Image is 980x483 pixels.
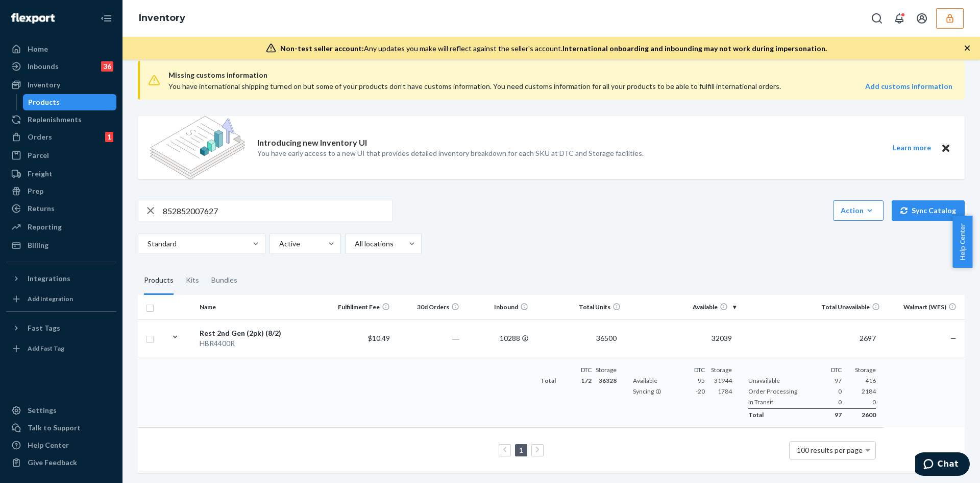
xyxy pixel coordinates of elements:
[592,334,621,342] span: 36500
[682,376,705,385] span: 95
[812,410,842,419] span: 97
[28,114,82,125] div: Replenishments
[325,295,394,319] th: Fulfillment Fee
[28,405,57,416] div: Settings
[354,239,355,249] input: All locations
[6,111,116,128] a: Replenishments
[596,365,617,374] div: Storage
[886,142,937,154] button: Learn more
[939,142,952,154] button: Close
[368,334,390,342] span: $10.49
[200,338,321,349] div: HBR4400R
[168,69,952,81] span: Missing customs information
[6,420,116,436] button: Talk to Support
[139,12,185,24] a: Inventory
[278,239,279,249] input: Active
[6,291,116,307] a: Add Integration
[28,273,70,284] div: Integrations
[6,219,116,235] a: Reporting
[625,295,740,319] th: Available
[633,376,678,385] span: Available
[709,365,731,374] div: Storage
[195,295,325,319] th: Name
[6,270,116,287] button: Integrations
[833,200,884,221] button: Action
[892,200,965,221] button: Sync Catalog
[6,237,116,254] a: Billing
[28,440,69,450] div: Help Center
[144,266,174,295] div: Products
[463,319,532,357] td: 10288
[28,423,81,433] div: Talk to Support
[846,398,876,406] span: 0
[168,81,796,91] div: You have international shipping turned on but some of your products don’t have customs informatio...
[6,77,116,93] a: Inventory
[28,323,60,333] div: Fast Tags
[952,216,972,268] button: Help Center
[812,398,842,406] span: 0
[812,365,842,374] div: DTC
[6,200,116,217] a: Returns
[797,446,863,454] span: 100 results per page
[28,44,48,54] div: Home
[915,452,970,478] iframe: Opens a widget where you can chat to one of our agents
[28,132,52,142] div: Orders
[6,147,116,164] a: Parcel
[865,82,952,90] strong: Add customs information
[576,376,592,385] span: 172
[709,376,731,385] span: 31944
[748,376,808,385] span: Unavailable
[846,376,876,385] span: 416
[105,132,113,142] div: 1
[855,334,880,342] span: 2697
[28,240,48,250] div: Billing
[865,81,952,91] a: Add customs information
[682,365,705,374] div: DTC
[280,44,364,53] span: Non-test seller account:
[6,58,116,75] a: Inbounds36
[6,41,116,57] a: Home
[682,387,705,396] span: -20
[23,94,117,110] a: Products
[841,205,876,216] div: Action
[28,150,49,160] div: Parcel
[6,320,116,336] button: Fast Tags
[541,376,572,385] span: Total
[394,319,463,357] td: ―
[28,294,73,303] div: Add Integration
[596,376,617,385] span: 36328
[748,410,808,419] span: Total
[28,344,64,353] div: Add Fast Tag
[6,166,116,182] a: Freight
[812,387,842,396] span: 0
[846,387,876,396] span: 2184
[912,8,932,29] button: Open account menu
[6,454,116,471] button: Give Feedback
[576,365,592,374] div: DTC
[150,116,245,179] img: new-reports-banner-icon.82668bd98b6a51aee86340f2a7b77ae3.png
[812,376,842,385] span: 97
[186,266,199,295] div: Kits
[532,295,625,319] th: Total Units
[394,295,463,319] th: 30d Orders
[6,129,116,145] a: Orders1
[101,61,113,72] div: 36
[280,43,827,54] div: Any updates you make will reflect against the seller's account.
[28,169,53,179] div: Freight
[748,387,808,396] span: Order Processing
[6,437,116,453] a: Help Center
[257,148,644,158] p: You have early access to a new UI that provides detailed inventory breakdown for each SKU at DTC ...
[28,80,60,90] div: Inventory
[740,295,884,319] th: Total Unavailable
[6,402,116,419] a: Settings
[6,183,116,199] a: Prep
[28,186,43,196] div: Prep
[163,200,393,221] input: Search inventory by name or sku
[257,137,367,149] p: Introducing new Inventory UI
[131,4,193,33] ol: breadcrumbs
[6,340,116,357] a: Add Fast Tag
[200,328,321,338] div: Rest 2nd Gen (2pk) (8/2)
[517,446,525,454] a: Page 1 is your current page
